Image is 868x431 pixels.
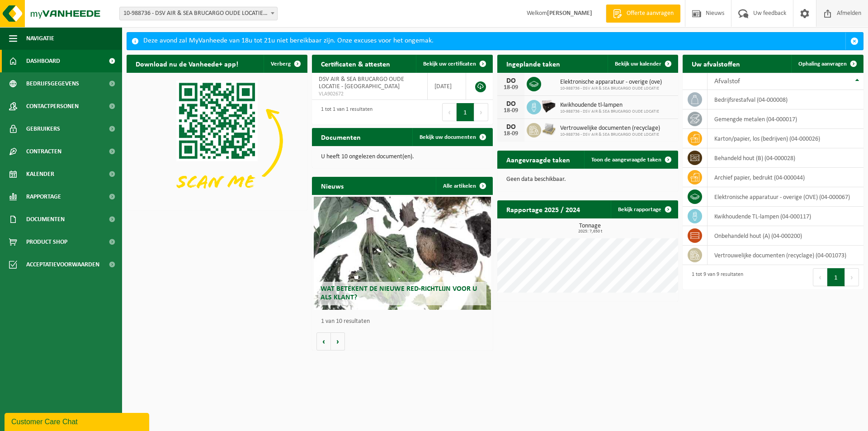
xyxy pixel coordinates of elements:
[26,118,60,140] span: Gebruikers
[687,267,743,287] div: 1 tot 9 van 9 resultaten
[26,253,99,276] span: Acceptatievoorwaarden
[560,125,660,132] span: Vertrouwelijke documenten (recyclage)
[26,27,54,50] span: Navigatie
[321,318,488,325] p: 1 van 10 resultaten
[264,55,307,73] button: Verberg
[127,55,247,72] h2: Download nu de Vanheede+ app!
[428,73,466,100] td: [DATE]
[714,78,740,85] span: Afvalstof
[708,226,863,246] td: onbehandeld hout (A) (04-000200)
[624,9,676,18] span: Offerte aanvragen
[314,197,491,310] a: Wat betekent de nieuwe RED-richtlijn voor u als klant?
[560,102,659,109] span: Kwikhoudende tl-lampen
[321,285,477,301] span: Wat betekent de nieuwe RED-richtlijn voor u als klant?
[611,200,677,218] a: Bekijk rapportage
[791,55,863,73] a: Ophaling aanvragen
[708,187,863,207] td: elektronische apparatuur - overige (OVE) (04-000067)
[497,200,589,218] h2: Rapportage 2025 / 2024
[541,122,557,137] img: LP-PA-00000-WDN-11
[312,128,370,146] h2: Documenten
[615,61,661,67] span: Bekijk uw kalender
[119,7,278,20] span: 10-988736 - DSV AIR & SEA BRUCARGO OUDE LOCATIE - MACHELEN
[26,50,60,72] span: Dashboard
[26,208,65,231] span: Documenten
[502,85,520,91] div: 18-09
[312,55,399,72] h2: Certificaten & attesten
[321,154,484,160] p: U heeft 10 ongelezen document(en).
[26,231,67,253] span: Product Shop
[26,95,79,118] span: Contactpersonen
[26,185,61,208] span: Rapportage
[420,134,476,140] span: Bekijk uw documenten
[127,73,307,208] img: Download de VHEPlus App
[827,268,845,286] button: 1
[560,109,659,114] span: 10-988736 - DSV AIR & SEA BRUCARGO OUDE LOCATIE
[541,99,557,114] img: PB-LB-1100-HPE-BK-10
[502,223,678,234] h3: Tonnage
[845,268,859,286] button: Next
[560,86,662,91] span: 10-988736 - DSV AIR & SEA BRUCARGO OUDE LOCATIE
[502,77,520,85] div: DO
[502,123,520,131] div: DO
[120,7,277,20] span: 10-988736 - DSV AIR & SEA BRUCARGO OUDE LOCATIE - MACHELEN
[26,140,61,163] span: Contracten
[316,102,373,122] div: 1 tot 1 van 1 resultaten
[502,100,520,108] div: DO
[502,131,520,137] div: 18-09
[5,411,151,431] iframe: chat widget
[608,55,677,73] a: Bekijk uw kalender
[708,168,863,187] td: archief papier, bedrukt (04-000044)
[708,148,863,168] td: behandeld hout (B) (04-000028)
[502,229,678,234] span: 2025: 7,650 t
[416,55,492,73] a: Bekijk uw certificaten
[331,332,345,350] button: Volgende
[423,61,476,67] span: Bekijk uw certificaten
[442,103,457,121] button: Previous
[506,176,669,183] p: Geen data beschikbaar.
[457,103,474,121] button: 1
[708,246,863,265] td: vertrouwelijke documenten (recyclage) (04-001073)
[798,61,847,67] span: Ophaling aanvragen
[708,129,863,148] td: karton/papier, los (bedrijven) (04-000026)
[560,132,660,137] span: 10-988736 - DSV AIR & SEA BRUCARGO OUDE LOCATIE
[560,79,662,86] span: Elektronische apparatuur - overige (ove)
[708,90,863,109] td: bedrijfsrestafval (04-000008)
[312,177,353,194] h2: Nieuws
[683,55,749,72] h2: Uw afvalstoffen
[436,177,492,195] a: Alle artikelen
[813,268,827,286] button: Previous
[502,108,520,114] div: 18-09
[412,128,492,146] a: Bekijk uw documenten
[26,72,79,95] span: Bedrijfsgegevens
[319,90,420,98] span: VLA902672
[271,61,291,67] span: Verberg
[708,109,863,129] td: gemengde metalen (04-000017)
[497,151,579,168] h2: Aangevraagde taken
[584,151,677,169] a: Toon de aangevraagde taken
[708,207,863,226] td: kwikhoudende TL-lampen (04-000117)
[143,33,845,50] div: Deze avond zal MyVanheede van 18u tot 21u niet bereikbaar zijn. Onze excuses voor het ongemak.
[606,5,680,23] a: Offerte aanvragen
[319,76,404,90] span: DSV AIR & SEA BRUCARGO OUDE LOCATIE - [GEOGRAPHIC_DATA]
[591,157,661,163] span: Toon de aangevraagde taken
[547,10,592,17] strong: [PERSON_NAME]
[316,332,331,350] button: Vorige
[474,103,488,121] button: Next
[26,163,54,185] span: Kalender
[497,55,569,72] h2: Ingeplande taken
